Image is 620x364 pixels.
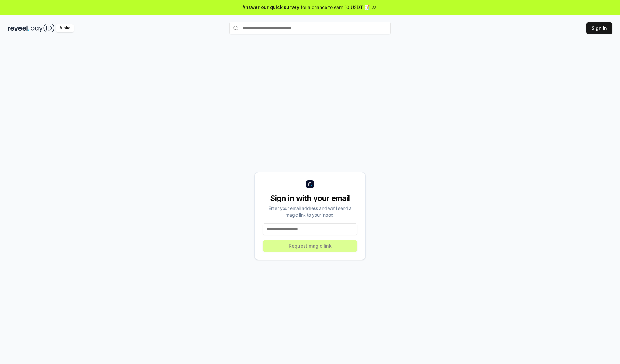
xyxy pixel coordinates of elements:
div: Alpha [56,24,74,32]
img: reveel_dark [8,24,29,32]
span: for a chance to earn 10 USDT 📝 [301,4,370,11]
div: Enter your email address and we’ll send a magic link to your inbox. [263,205,357,218]
button: Sign In [586,22,612,34]
span: Answer our quick survey [243,4,299,11]
img: pay_id [31,24,55,32]
div: Sign in with your email [263,193,357,203]
img: logo_small [306,180,314,188]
